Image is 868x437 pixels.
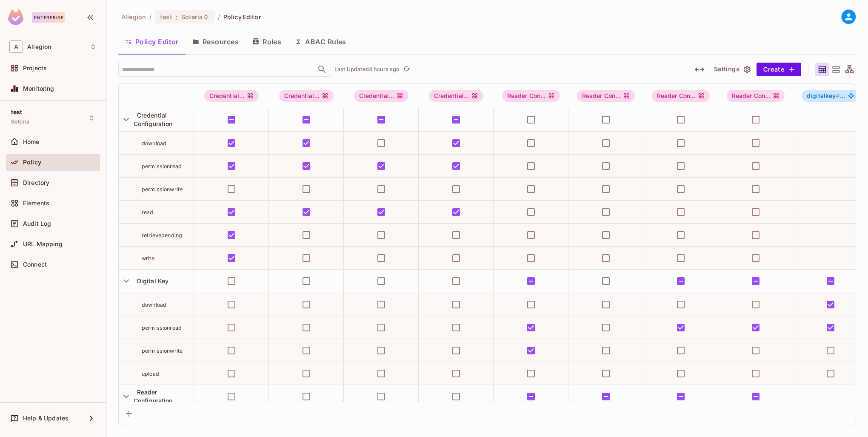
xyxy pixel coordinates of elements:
span: # [836,92,839,99]
span: Elements [23,200,49,207]
button: Roles [246,31,288,52]
span: Reader Configuration Read Only User [652,90,710,102]
span: Home [23,138,40,145]
span: digitalkey#downloader [802,90,859,102]
span: upload [142,371,159,377]
span: test [160,13,172,21]
span: Credential Configuration Read Only User [354,90,409,102]
p: Last Updated 4 hours ago [334,66,400,73]
div: Credential... [279,90,334,102]
span: Audit Log [23,220,51,227]
span: Policy [23,159,41,166]
span: A [9,40,23,53]
div: Reader Con... [577,90,635,102]
span: Credential Configuration User [429,90,484,102]
button: Open [316,63,328,75]
button: Resources [186,31,246,52]
span: URL Mapping [23,241,63,247]
span: Policy Editor [223,13,261,21]
img: SReyMgAAAABJRU5ErkJggg== [8,9,23,25]
span: test [11,109,23,115]
span: permissionread [142,163,182,170]
button: Policy Editor [118,31,186,52]
button: refresh [401,64,411,75]
span: Reader Configuration Factory [577,90,635,102]
span: Reader Configuration [134,388,173,404]
span: Help & Updates [23,415,69,422]
li: / [218,13,220,21]
div: Enterprise [32,12,65,23]
span: read [142,209,154,216]
span: Soteria [11,118,29,125]
div: Credential... [354,90,409,102]
span: write [142,255,154,262]
div: Reader Con... [652,90,710,102]
span: Projects [23,65,47,72]
button: ABAC Rules [288,31,353,52]
button: Settings [711,63,753,76]
span: Credential Configuration [134,112,173,127]
div: Credential... [204,90,259,102]
span: Digital Key [134,277,169,285]
div: Reader Con... [727,90,785,102]
span: digitalkey [807,92,840,99]
span: : [175,14,178,20]
span: Workspace: Allegion [27,43,51,50]
span: Reader Configuration Admin [502,90,560,102]
span: the active workspace [122,13,146,21]
div: Reader Con... [502,90,560,102]
span: retrievepending [142,232,182,239]
span: permissionwrite [142,186,183,193]
span: Connect [23,261,47,268]
span: Monitoring [23,85,54,92]
span: Directory [23,179,49,186]
span: permissionread [142,325,182,331]
li: / [149,13,151,21]
span: Soteria [181,13,203,21]
span: ... [807,92,845,99]
button: Create [757,63,801,76]
span: Click to refresh data [400,64,411,75]
span: download [142,140,166,147]
span: Reader Configuration User [727,90,785,102]
span: refresh [403,65,410,74]
span: Credential Configuration Factory [279,90,334,102]
div: Credential... [429,90,484,102]
span: download [142,302,166,308]
span: permissionwrite [142,348,183,354]
span: Credential Configuration Admin [204,90,259,102]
